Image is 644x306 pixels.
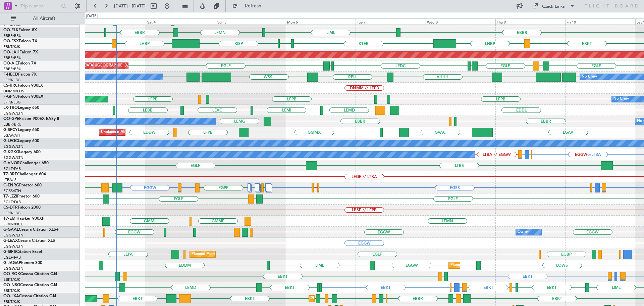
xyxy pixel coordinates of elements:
[3,95,43,99] a: F-GPNJFalcon 900EX
[3,194,40,199] a: T7-LZZIPraetor 600
[3,150,19,154] span: G-KGKG
[3,283,20,287] span: OO-NSG
[3,266,23,271] a: EGGW/LTN
[3,239,18,243] span: G-LEAX
[3,228,59,232] a: G-GAALCessna Citation XLS+
[3,172,17,176] span: T7-BRE
[3,194,17,199] span: T7-LZZI
[3,67,21,72] a: EBBR/BRU
[3,261,19,265] span: G-JAGA
[613,94,629,104] div: No Crew
[3,117,19,121] span: OO-GPE
[114,3,146,9] span: [DATE] - [DATE]
[3,139,18,143] span: G-LEGC
[101,127,170,137] div: Unplanned Maint [GEOGRAPHIC_DATA]
[3,200,21,205] a: EGLF/FAB
[3,111,23,116] a: EGGW/LTN
[3,288,20,293] a: EBKT/KJK
[3,172,46,176] a: T7-BREChallenger 604
[3,22,21,27] a: LFPB/LBG
[582,72,597,82] div: No Crew
[192,249,297,259] div: Planned Maint [GEOGRAPHIC_DATA] ([GEOGRAPHIC_DATA])
[565,18,635,25] div: Fri 10
[3,166,21,171] a: EGLF/FAB
[3,277,20,282] a: EBKT/KJK
[239,4,267,8] span: Refresh
[3,299,20,304] a: EBKT/KJK
[3,84,43,88] a: CS-RRCFalcon 900LX
[3,55,21,60] a: EBBR/BRU
[20,1,59,11] input: Trip Number
[17,16,71,21] span: All Aircraft
[495,18,565,25] div: Thu 9
[356,18,425,25] div: Tue 7
[3,39,19,43] span: OO-FSX
[3,61,18,65] span: OO-AIE
[7,13,73,24] button: All Aircraft
[3,211,21,216] a: LFPB/LBG
[146,18,216,25] div: Sat 4
[3,78,21,83] a: LFPB/LBG
[3,95,18,99] span: F-GPNJ
[3,161,20,165] span: G-VNOR
[3,84,18,88] span: CS-RRC
[3,217,44,221] a: T7-EMIHawker 900XP
[3,144,23,149] a: EGGW/LTN
[3,294,19,298] span: OO-LXA
[311,294,389,304] div: Planned Maint Kortrijk-[GEOGRAPHIC_DATA]
[3,106,39,110] a: LX-TROLegacy 650
[3,272,57,276] a: OO-ROKCessna Citation CJ4
[450,260,556,270] div: Planned Maint [GEOGRAPHIC_DATA] ([GEOGRAPHIC_DATA])
[3,239,55,243] a: G-LEAXCessna Citation XLS
[3,122,21,127] a: EBBR/BRU
[3,100,21,105] a: LFPB/LBG
[3,28,37,32] a: OO-ELKFalcon 8X
[3,44,20,49] a: EBKT/KJK
[86,13,98,19] div: [DATE]
[3,250,16,254] span: G-SIRS
[3,244,23,249] a: EGGW/LTN
[3,150,41,154] a: G-KGKGLegacy 600
[3,117,59,121] a: OO-GPEFalcon 900EX EASy II
[76,18,146,25] div: Fri 3
[3,206,18,210] span: CS-DTR
[3,255,21,260] a: EGLF/FAB
[3,233,23,238] a: EGGW/LTN
[3,206,41,210] a: CS-DTRFalcon 2000
[3,73,37,77] a: F-HECDFalcon 7X
[3,250,42,254] a: G-SIRSCitation Excel
[3,33,21,38] a: EBBR/BRU
[3,106,18,110] span: LX-TRO
[286,18,356,25] div: Mon 6
[3,217,16,221] span: T7-EMI
[3,222,23,227] a: LFMN/NCE
[3,294,56,298] a: OO-LXACessna Citation CJ4
[3,177,18,182] a: LTBA/ISL
[3,188,21,193] a: EGSS/STN
[426,18,495,25] div: Wed 8
[3,50,38,54] a: OO-LAHFalcon 7X
[3,272,20,276] span: OO-ROK
[3,133,21,138] a: LGAV/ATH
[3,183,42,187] a: G-ENRGPraetor 600
[3,283,57,287] a: OO-NSGCessna Citation CJ4
[3,139,39,143] a: G-LEGCLegacy 600
[3,183,19,187] span: G-ENRG
[3,73,18,77] span: F-HECD
[518,227,529,237] div: Owner
[529,1,578,11] button: Quick Links
[229,1,269,11] button: Refresh
[3,128,18,132] span: G-SPCY
[3,128,39,132] a: G-SPCYLegacy 650
[3,39,37,43] a: OO-FSXFalcon 7X
[3,50,19,54] span: OO-LAH
[216,18,286,25] div: Sun 5
[3,89,24,94] a: DNMM/LOS
[542,3,565,10] div: Quick Links
[3,261,42,265] a: G-JAGAPhenom 300
[3,228,19,232] span: G-GAAL
[3,61,36,65] a: OO-AIEFalcon 7X
[3,28,18,32] span: OO-ELK
[3,161,49,165] a: G-VNORChallenger 650
[3,155,23,160] a: EGGW/LTN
